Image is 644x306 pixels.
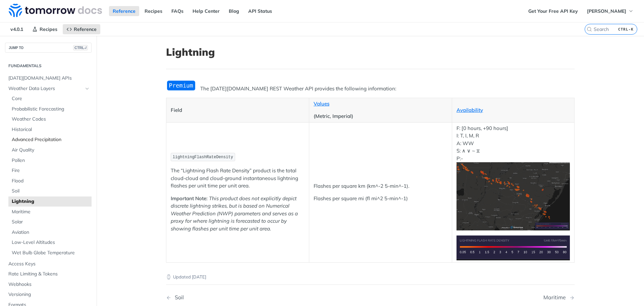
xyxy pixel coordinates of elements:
[525,6,582,16] a: Get Your Free API Key
[5,269,92,279] a: Rate Limiting & Tokens
[457,107,483,113] a: Availability
[457,125,570,230] p: F: [0 hours, +90 hours] I: T, I, M, R A: WW S: ∧ ∨ ~ ⧖ P:-
[171,167,305,190] p: The “Lightning Flash Rate Density” product is the total cloud-cloud and cloud-ground instantaneou...
[314,182,447,190] p: Flashes per square km (km^-2 5-min^-1).
[12,250,90,256] span: Wet Bulb Globe Temperature
[587,27,592,32] svg: Search
[85,86,90,91] button: Hide subpages for Weather Data Layers
[8,114,92,124] a: Weather Codes
[5,73,92,83] a: [DATE][DOMAIN_NAME] APIs
[12,219,90,225] span: Solar
[12,188,90,194] span: Soil
[73,45,88,50] span: CTRL-/
[5,43,92,53] button: JUMP TOCTRL-/
[12,147,90,154] span: Air Quality
[457,244,570,251] span: Expand image
[616,26,635,33] kbd: CTRL-K
[8,85,83,92] span: Weather Data Layers
[8,281,90,288] span: Webhooks
[8,104,92,114] a: Probabilistic Forecasting
[225,6,243,16] a: Blog
[171,294,184,301] div: Soil
[8,261,90,267] span: Access Keys
[543,294,569,301] div: Maritime
[12,178,90,184] span: Flood
[189,6,223,16] a: Help Center
[8,176,92,186] a: Flood
[457,193,570,199] span: Expand image
[12,95,90,102] span: Core
[5,84,92,94] a: Weather Data LayersHide subpages for Weather Data Layers
[5,290,92,300] a: Versioning
[8,227,92,237] a: Aviation
[12,106,90,113] span: Probabilistic Forecasting
[583,6,637,16] button: [PERSON_NAME]
[8,186,92,196] a: Soil
[171,195,208,202] strong: Important Note:
[8,237,92,248] a: Low-Level Altitudes
[166,85,575,93] p: The [DATE][DOMAIN_NAME] REST Weather API provides the following information:
[40,26,57,32] span: Recipes
[12,136,90,143] span: Advanced Precipitation
[12,116,90,123] span: Weather Codes
[8,291,90,298] span: Versioning
[245,6,276,16] a: API Status
[166,274,575,280] p: Updated [DATE]
[5,279,92,290] a: Webhooks
[8,125,92,135] a: Historical
[109,6,139,16] a: Reference
[8,145,92,155] a: Air Quality
[166,46,575,58] h1: Lightning
[587,8,626,14] span: [PERSON_NAME]
[8,94,92,104] a: Core
[543,294,575,301] a: Next Page: Maritime
[8,196,92,207] a: Lightning
[5,259,92,269] a: Access Keys
[12,239,90,246] span: Low-Level Altitudes
[457,235,570,260] img: Lightning Flash Rate Density Legend
[314,100,329,107] a: Values
[173,155,233,160] span: lightningFlashRateDensity
[9,4,102,17] img: Tomorrow.io Weather API Docs
[8,271,90,277] span: Rate Limiting & Tokens
[8,156,92,166] a: Pollen
[8,166,92,176] a: Fire
[12,157,90,164] span: Pollen
[457,162,570,230] img: Lightning Flash Rate Density Heatmap
[5,63,92,69] h2: Fundamentals
[166,294,341,301] a: Previous Page: Soil
[314,113,447,120] p: (Metric, Imperial)
[12,229,90,236] span: Aviation
[171,106,305,114] p: Field
[29,24,61,34] a: Recipes
[168,6,187,16] a: FAQs
[74,26,97,32] span: Reference
[8,135,92,145] a: Advanced Precipitation
[8,75,90,82] span: [DATE][DOMAIN_NAME] APIs
[12,167,90,174] span: Fire
[314,195,447,203] p: Flashes per square mi (fl mi^2 5-min^-1)
[171,195,298,232] em: This product does not explicitly depict discrete lightning strikes, but is based on Numerical Wea...
[12,126,90,133] span: Historical
[12,198,90,205] span: Lightning
[8,207,92,217] a: Maritime
[63,24,100,34] a: Reference
[141,6,166,16] a: Recipes
[7,24,27,34] span: v4.0.1
[12,209,90,215] span: Maritime
[8,248,92,258] a: Wet Bulb Globe Temperature
[8,217,92,227] a: Solar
